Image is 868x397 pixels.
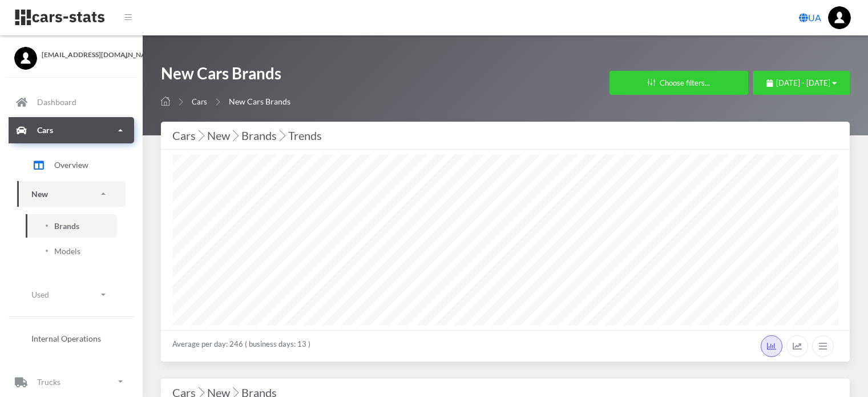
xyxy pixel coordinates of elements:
h1: New Cars Brands [161,63,290,90]
div: Cars New Brands Trends [172,126,838,145]
p: Used [31,287,49,302]
span: [EMAIL_ADDRESS][DOMAIN_NAME] [42,50,128,60]
a: Brands [26,214,117,238]
a: Cars [192,97,207,106]
span: [DATE] - [DATE] [776,78,830,87]
a: UA [794,6,826,29]
span: New Cars Brands [229,97,290,106]
a: Overview [17,151,126,179]
a: Models [26,239,117,263]
div: Average per day: 246 ( business days: 13 ) [161,330,850,362]
p: Dashboard [37,95,76,109]
p: Trucks [37,375,60,389]
button: Choose filters... [609,71,748,95]
a: New [17,181,126,207]
button: [DATE] - [DATE] [753,71,850,95]
a: Dashboard [9,89,134,115]
p: New [31,187,48,201]
a: Used [17,282,126,307]
p: Cars [37,123,53,137]
a: Internal Operations [17,326,126,350]
a: [EMAIL_ADDRESS][DOMAIN_NAME] [14,47,128,60]
span: Internal Operations [31,332,101,344]
a: Cars [9,117,134,143]
img: ... [828,6,851,29]
img: navbar brand [14,9,106,26]
span: Overview [54,159,88,171]
span: Brands [54,220,79,232]
span: Models [54,245,80,257]
a: Trucks [9,368,134,395]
